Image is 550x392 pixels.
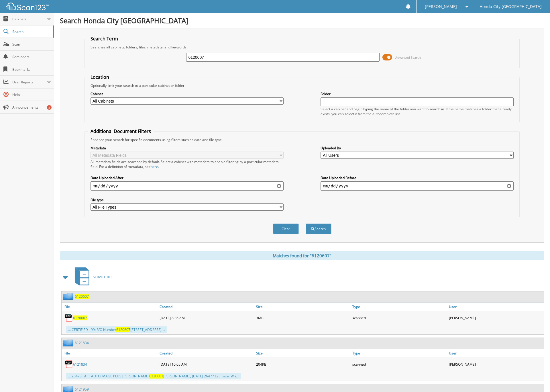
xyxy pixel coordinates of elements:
span: Cabinets [12,17,47,21]
legend: Additional Document Filters [88,128,154,134]
div: 204KB [255,358,351,370]
span: User Reports [12,80,47,85]
a: SERVICE RO [71,266,111,288]
a: 6120607 [75,294,89,299]
h1: Search Honda City [GEOGRAPHIC_DATA] [60,16,544,25]
span: SERVICE RO [93,275,111,279]
span: [PERSON_NAME] [425,5,457,8]
a: Size [255,349,351,357]
label: Folder [321,91,514,96]
input: start [91,181,284,191]
img: PDF.png [64,360,73,369]
div: scanned [351,312,447,324]
div: Enhance your search for specific documents using filters such as date and file type. [88,137,517,142]
a: 6120607 [73,315,87,320]
a: here [151,164,158,169]
span: 6120607 [116,327,130,332]
div: [PERSON_NAME] [447,358,544,370]
div: [PERSON_NAME] [447,312,544,324]
span: Advanced Search [395,55,421,60]
a: File [62,349,158,357]
a: Type [351,349,447,357]
a: Type [351,303,447,311]
img: PDF.png [64,313,73,322]
div: Optionally limit your search to a particular cabinet or folder [88,83,517,88]
button: Clear [273,224,299,234]
span: 6120607 [149,374,163,379]
label: Date Uploaded Before [321,175,514,180]
label: Date Uploaded After [91,175,284,180]
a: User [447,303,544,311]
img: folder2.png [63,339,75,346]
legend: Search Term [88,36,121,42]
span: Scan [12,42,51,47]
input: end [321,181,514,191]
a: 6121959 [75,387,89,392]
label: Uploaded By [321,146,514,150]
button: Search [306,224,331,234]
span: Bookmarks [12,67,51,72]
span: Honda City [GEOGRAPHIC_DATA] [480,5,542,8]
legend: Location [88,74,112,80]
span: Announcements [12,105,51,110]
a: Created [158,303,255,311]
a: User [447,349,544,357]
img: folder2.png [63,293,75,300]
a: File [62,303,158,311]
a: Size [255,303,351,311]
label: File type [91,197,284,202]
a: 6121834 [73,362,87,367]
div: ... 26478 I AIP: AUTO IMAGE PLUS [PERSON_NAME] [PERSON_NAME], [DATE] 26477 Estimate: Wri... [66,373,241,379]
img: scan123-logo-white.svg [6,3,49,10]
div: All metadata fields are searched by default. Select a cabinet with metadata to enable filtering b... [91,159,284,169]
span: Help [12,92,51,97]
a: Created [158,349,255,357]
div: Select a cabinet and begin typing the name of the folder you want to search in. If the name match... [321,107,514,116]
span: Search [12,29,50,34]
label: Cabinet [91,91,284,96]
div: 3MB [255,312,351,324]
a: 6121834 [75,340,89,345]
div: [DATE] 8:36 AM [158,312,255,324]
span: Reminders [12,54,51,59]
label: Metadata [91,146,284,150]
div: Matches found for "6120607" [60,251,544,260]
div: 5 [47,105,52,110]
div: scanned [351,358,447,370]
div: ... CERTIFIED - 99: R/O Number [STREET_ADDRESS] ... [66,326,167,333]
div: Searches all cabinets, folders, files, metadata, and keywords [88,45,517,50]
div: [DATE] 10:05 AM [158,358,255,370]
